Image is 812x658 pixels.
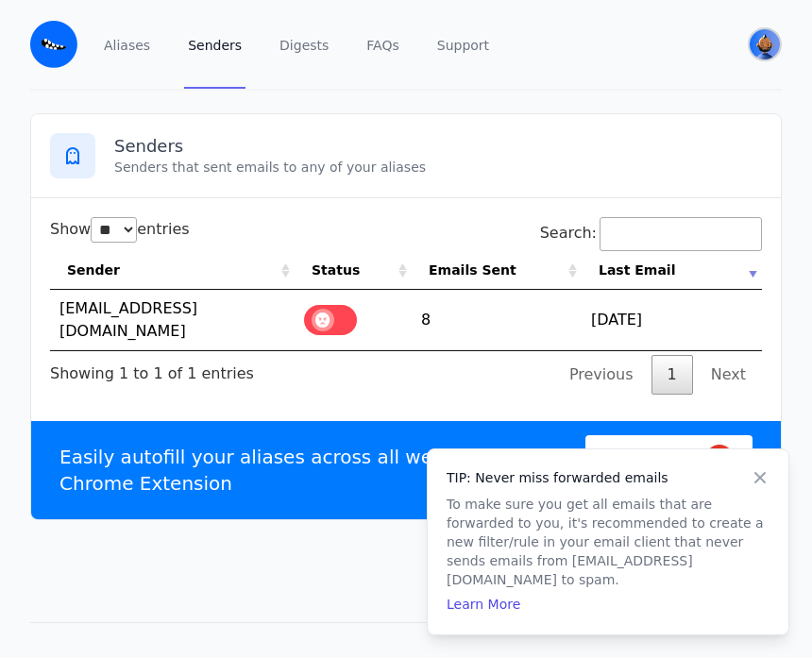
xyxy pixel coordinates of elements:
select: Showentries [91,217,137,243]
button: User menu [748,27,782,61]
td: [DATE] [582,290,762,350]
img: Google Chrome Logo [705,445,734,473]
h3: Senders [114,135,762,158]
p: Easily autofill your aliases across all websites with our Chrome Extension [59,444,585,497]
span: Add to Chrome [604,445,691,496]
th: Status: activate to sort column ascending [295,251,412,290]
a: Learn More [447,597,520,612]
a: 1 [651,355,693,395]
td: [EMAIL_ADDRESS][DOMAIN_NAME] [50,290,295,350]
th: Sender: activate to sort column ascending [50,251,295,290]
label: Show entries [50,220,190,238]
div: Showing 1 to 1 of 1 entries [50,351,254,385]
th: Emails Sent: activate to sort column ascending [412,251,582,290]
th: Last Email: activate to sort column ascending [582,251,762,290]
img: dirthathy's Avatar [750,29,780,59]
a: Previous [553,355,650,395]
label: Search: [540,224,762,242]
img: Email Monster [30,21,77,68]
a: Add to Chrome [585,435,753,505]
input: Search: [600,217,762,251]
p: Senders that sent emails to any of your aliases [114,158,762,177]
td: 8 [412,290,582,350]
h4: TIP: Never miss forwarded emails [447,468,770,487]
a: Next [695,355,762,395]
p: To make sure you get all emails that are forwarded to you, it's recommended to create a new filte... [447,495,770,589]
